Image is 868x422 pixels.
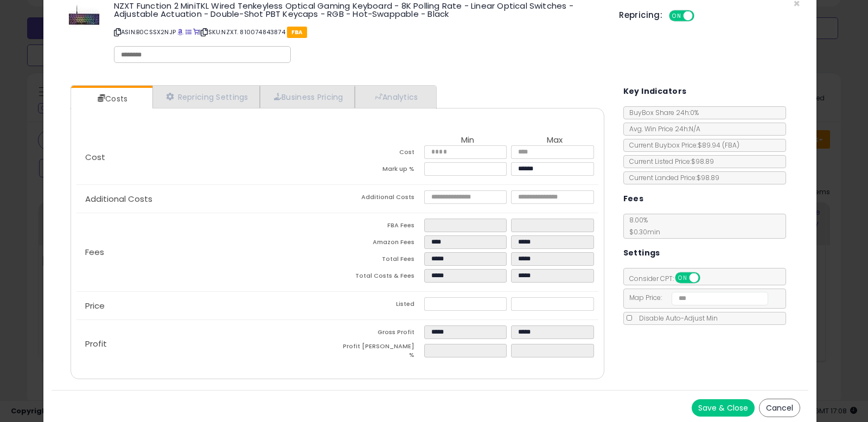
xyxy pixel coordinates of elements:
td: Cost [337,145,424,162]
p: ASIN: B0CSSX2NJP | SKU: NZXT. 810074843874 [114,23,603,41]
a: Analytics [355,86,435,108]
td: Gross Profit [337,325,424,342]
span: Avg. Win Price 24h: N/A [624,124,700,133]
span: ( FBA ) [722,140,739,150]
button: Cancel [759,399,800,417]
span: $0.30 min [624,227,660,236]
span: Current Listed Price: $98.89 [624,157,714,166]
span: $89.94 [698,140,739,150]
p: Profit [76,340,337,348]
a: All offer listings [186,28,192,36]
h5: Fees [623,192,644,206]
span: Consider CPT: [624,274,714,283]
span: ON [670,11,684,21]
td: FBA Fees [337,219,424,235]
p: Additional Costs [76,195,337,203]
span: Current Buybox Price: [624,140,739,150]
p: Fees [76,248,337,257]
a: Repricing Settings [152,86,260,108]
td: Amazon Fees [337,235,424,252]
td: Additional Costs [337,190,424,207]
img: 41hHtwrudlL._SL60_.jpg [68,2,100,34]
button: Save & Close [692,399,755,417]
td: Total Costs & Fees [337,269,424,286]
th: Max [511,136,598,145]
h5: Repricing: [619,11,662,20]
span: Current Landed Price: $98.89 [624,173,719,182]
td: Listed [337,297,424,314]
a: Your listing only [193,28,199,36]
span: OFF [693,11,710,21]
th: Min [424,136,511,145]
p: Price [76,302,337,310]
h5: Settings [623,246,660,260]
a: Business Pricing [260,86,355,108]
span: ON [676,273,690,283]
h3: NZXT Function 2 MiniTKL Wired Tenkeyless Optical Gaming Keyboard - 8K Polling Rate - Linear Optic... [114,2,603,18]
span: OFF [698,273,716,283]
h5: Key Indicators [623,85,687,98]
td: Profit [PERSON_NAME] % [337,342,424,362]
span: BuyBox Share 24h: 0% [624,108,699,117]
td: Mark up % [337,162,424,179]
span: Map Price: [624,293,769,302]
span: 8.00 % [624,215,660,236]
p: Cost [76,153,337,162]
a: Costs [71,88,151,110]
span: FBA [287,27,307,38]
span: Disable Auto-Adjust Min [634,314,718,323]
td: Total Fees [337,252,424,269]
a: BuyBox page [177,28,183,36]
